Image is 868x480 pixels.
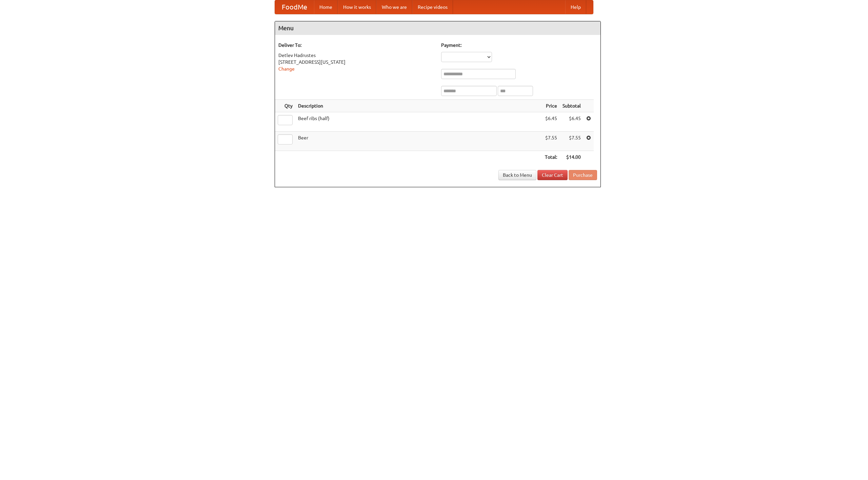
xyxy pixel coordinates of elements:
button: Purchase [569,170,597,180]
a: Home [314,0,338,14]
a: Back to Menu [498,170,536,180]
td: $7.55 [542,132,560,151]
h5: Payment: [441,42,597,49]
th: Qty [275,100,295,112]
h5: Deliver To: [278,42,434,49]
a: Clear Cart [537,170,568,180]
h4: Menu [275,21,600,35]
td: Beef ribs (half) [295,112,542,132]
td: $6.45 [560,112,584,132]
th: Description [295,100,542,112]
th: Price [542,100,560,112]
th: $14.00 [560,151,584,164]
a: Recipe videos [412,0,453,14]
div: [STREET_ADDRESS][US_STATE] [278,59,434,65]
a: How it works [338,0,376,14]
th: Subtotal [560,100,584,112]
div: Detlev Hadrustes [278,52,434,59]
a: Change [278,66,295,72]
td: $6.45 [542,112,560,132]
a: FoodMe [275,0,314,14]
td: $7.55 [560,132,584,151]
th: Total: [542,151,560,164]
a: Who we are [376,0,412,14]
a: Help [565,0,586,14]
td: Beer [295,132,542,151]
